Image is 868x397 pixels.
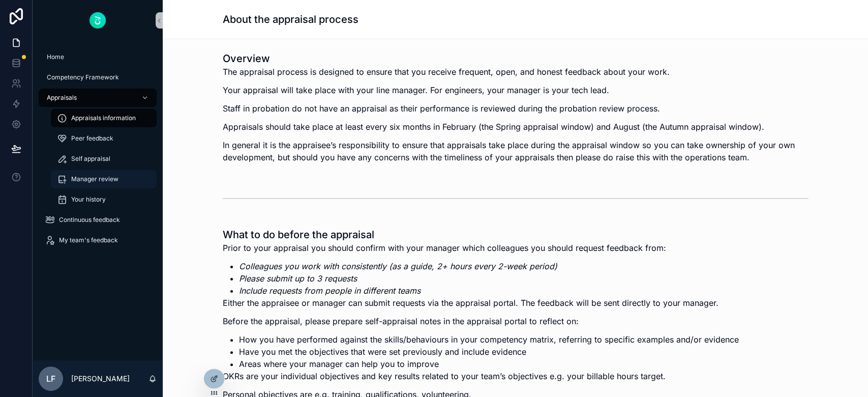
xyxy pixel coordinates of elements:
[239,346,809,358] li: Have you met the objectives that were set previously and include evidence
[223,139,809,163] p: In general it is the appraisee’s responsibility to ensure that appraisals take place during the a...
[223,51,809,66] h1: Overview
[239,273,357,283] em: Please submit up to 3 requests
[59,216,120,224] span: Continuous feedback
[223,102,809,115] p: Staff in probation do not have an appraisal as their performance is reviewed during the probation...
[223,121,809,133] p: Appraisals should take place at least every six months in February (the Spring appraisal window) ...
[223,228,809,242] h1: What to do before the appraisal
[39,211,157,229] a: Continuous feedback
[71,195,106,204] span: Your history
[223,84,809,96] p: Your appraisal will take place with your line manager. For engineers, your manager is your tech l...
[59,236,118,244] span: My team's feedback
[51,170,157,188] a: Manager review
[39,89,157,107] a: Appraisals
[51,109,157,127] a: Appraisals information
[39,231,157,249] a: My team's feedback
[51,150,157,168] a: Self appraisal
[47,94,77,102] span: Appraisals
[223,315,809,327] p: Before the appraisal, please prepare self-appraisal notes in the appraisal portal to reflect on:
[51,190,157,209] a: Your history
[39,48,157,66] a: Home
[71,175,118,183] span: Manager review
[223,242,809,254] p: Prior to your appraisal you should confirm with your manager which colleagues you should request ...
[51,129,157,148] a: Peer feedback
[239,261,557,271] em: Colleagues you work with consistently (as a guide, 2+ hours every 2-week period)
[223,297,809,309] p: Either the appraisee or manager can submit requests via the appraisal portal. The feedback will b...
[71,134,113,143] span: Peer feedback
[89,12,106,29] img: App logo
[47,73,119,81] span: Competency Framework
[239,358,809,370] li: Areas where your manager can help you to improve
[46,373,55,385] span: LF
[239,333,809,346] li: How you have performed against the skills/behaviours in your competency matrix, referring to spec...
[223,12,358,26] h1: About the appraisal process
[223,66,809,78] p: The appraisal process is designed to ensure that you receive frequent, open, and honest feedback ...
[33,41,163,263] div: scrollable content
[239,286,421,296] em: Include requests from people in different teams
[71,374,130,384] p: [PERSON_NAME]
[71,114,136,122] span: Appraisals information
[223,370,809,382] p: OKRs are your individual objectives and key results related to your team’s objectives e.g. your b...
[47,53,64,61] span: Home
[39,68,157,87] a: Competency Framework
[71,155,110,163] span: Self appraisal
